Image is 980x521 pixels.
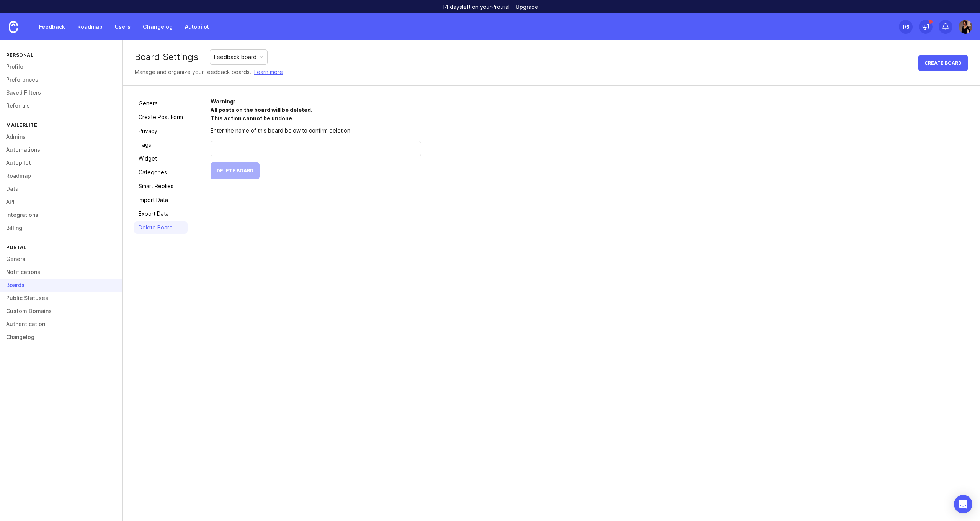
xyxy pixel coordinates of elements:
[902,21,909,32] div: 1 /5
[134,125,188,137] a: Privacy
[442,3,510,11] p: 14 days left on your Pro trial
[134,97,188,110] a: General
[134,166,188,179] a: Categories
[516,4,538,10] a: Upgrade
[110,20,135,34] a: Users
[135,68,283,76] div: Manage and organize your feedback boards.
[134,152,188,165] a: Widget
[211,114,421,123] li: This action cannot be undone.
[918,55,968,71] button: Create Board
[138,20,177,34] a: Changelog
[211,126,421,135] div: Enter the name of this board below to confirm deletion.
[180,20,214,34] a: Autopilot
[134,208,188,220] a: Export Data
[134,194,188,206] a: Import Data
[135,52,198,62] div: Board Settings
[899,20,913,34] button: 1/5
[134,221,188,234] a: Delete Board
[954,495,972,513] div: Open Intercom Messenger
[214,53,256,61] div: Feedback board
[34,20,70,34] a: Feedback
[211,97,421,123] div: Warning:
[134,139,188,151] a: Tags
[134,180,188,192] a: Smart Replies
[134,111,188,123] a: Create Post Form
[254,68,283,76] a: Learn more
[924,60,962,66] span: Create Board
[73,20,107,34] a: Roadmap
[959,20,972,34] img: Madina Umirbek
[211,106,421,114] li: All posts on the board will be deleted.
[9,21,18,33] img: Canny Home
